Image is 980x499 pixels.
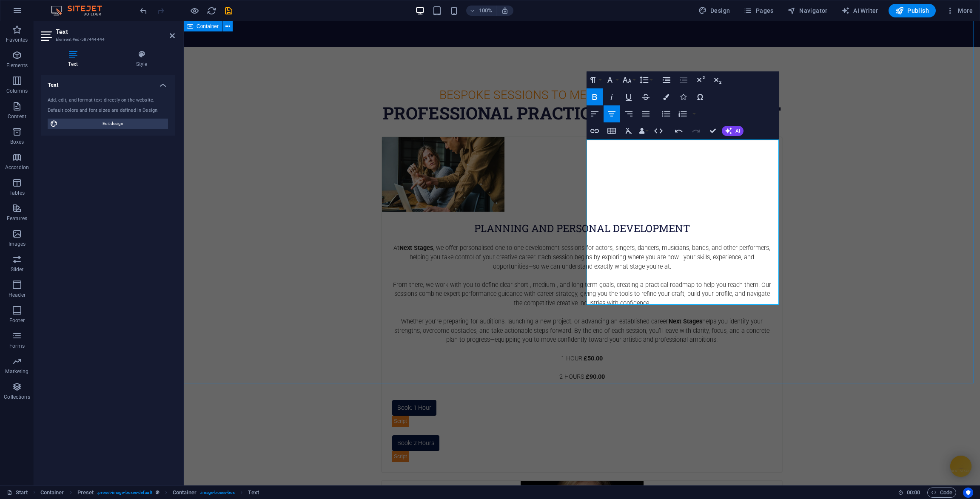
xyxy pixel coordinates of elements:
button: Line Height [638,71,654,88]
button: Insert Link [587,122,603,139]
i: Reload page [207,6,217,16]
button: 100% [466,6,496,16]
h6: 100% [479,6,493,16]
span: AI [735,128,740,133]
button: Ordered List [675,105,691,122]
h3: Element #ed-587444444 [56,36,158,43]
p: Forms [9,343,25,349]
button: Navigator [784,4,831,17]
a: Click to cancel selection. Double-click to open Pages [7,488,28,498]
button: save [223,6,234,16]
p: Features [7,215,27,222]
button: Data Bindings [638,122,650,139]
span: . image-boxes-box [200,488,235,498]
div: Add, edit, and format text directly on the website. [48,97,168,104]
p: Collections [4,394,30,400]
span: Click to select. Double-click to edit [248,488,259,498]
img: Editor Logo [49,6,113,16]
i: This element is a customizable preset [156,490,160,495]
span: More [946,6,973,15]
button: Publish [889,4,936,17]
i: On resize automatically adjust zoom level to fit chosen device. [501,7,509,14]
span: AI Writer [841,6,878,15]
h4: Text [41,50,108,68]
button: Underline (⌘U) [621,88,637,105]
button: Align Justify [638,105,654,122]
h4: Text [41,75,175,90]
button: Italic (⌘I) [604,88,620,105]
button: AI [722,126,744,136]
span: Design [698,6,730,15]
button: Edit design [48,119,168,129]
button: HTML [650,122,667,139]
button: Insert Table [604,122,620,139]
button: Design [695,4,734,17]
span: Pages [744,6,773,15]
span: Container [197,24,219,29]
button: undo [138,6,148,16]
span: Click to select. Double-click to edit [40,488,64,498]
span: Click to select. Double-click to edit [77,488,94,498]
i: Undo: Change transform (Ctrl+Z) [139,6,148,16]
button: Strikethrough [638,88,654,105]
h2: Text [56,28,175,36]
button: Icons [675,88,691,105]
span: : [913,489,914,496]
div: Default colors and font sizes are defined in Design. [48,107,168,114]
button: Decrease Indent [675,71,692,88]
p: Elements [6,62,28,69]
p: Slider [11,266,24,273]
button: Clear Formatting [621,122,637,139]
button: Redo (⌘⇧Z) [688,122,704,139]
h4: Style [108,50,175,68]
p: Accordion [5,164,29,171]
span: Edit design [60,119,165,129]
button: Font Family [604,71,620,88]
p: Images [9,241,26,247]
button: Special Characters [692,88,708,105]
button: Ordered List [691,105,698,122]
button: Undo (⌘Z) [671,122,687,139]
button: Confirm (⌘+⏎) [705,122,721,139]
button: Code [927,488,956,498]
button: Colors [658,88,674,105]
button: reload [206,6,217,16]
button: More [943,4,976,17]
span: Code [931,488,952,498]
p: Header [9,292,26,298]
p: Content [8,113,26,120]
span: Publish [895,6,929,15]
p: Boxes [10,139,24,145]
p: Footer [9,317,25,324]
button: Subscript [709,71,726,88]
button: Pages [740,4,777,17]
button: Bold (⌘B) [587,88,603,105]
button: Font Size [621,71,637,88]
p: Marketing [5,368,28,375]
button: Usercentrics [963,488,973,498]
span: 00 00 [907,488,920,498]
span: Navigator [787,6,828,15]
span: . preset-image-boxes-default [97,488,152,498]
button: Superscript [692,71,709,88]
p: Columns [6,88,28,94]
button: Align Right [621,105,637,122]
div: Design (Ctrl+Alt+Y) [695,4,734,17]
i: Save (Ctrl+S) [224,6,234,16]
button: Increase Indent [658,71,675,88]
button: Paragraph Format [587,71,603,88]
button: Align Left [587,105,603,122]
button: AI Writer [838,4,882,17]
h6: Session time [898,488,920,498]
p: Tables [9,190,25,196]
button: Unordered List [658,105,674,122]
nav: breadcrumb [40,488,259,498]
button: Align Center [604,105,620,122]
span: Click to select. Double-click to edit [173,488,197,498]
p: Favorites [6,37,28,43]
